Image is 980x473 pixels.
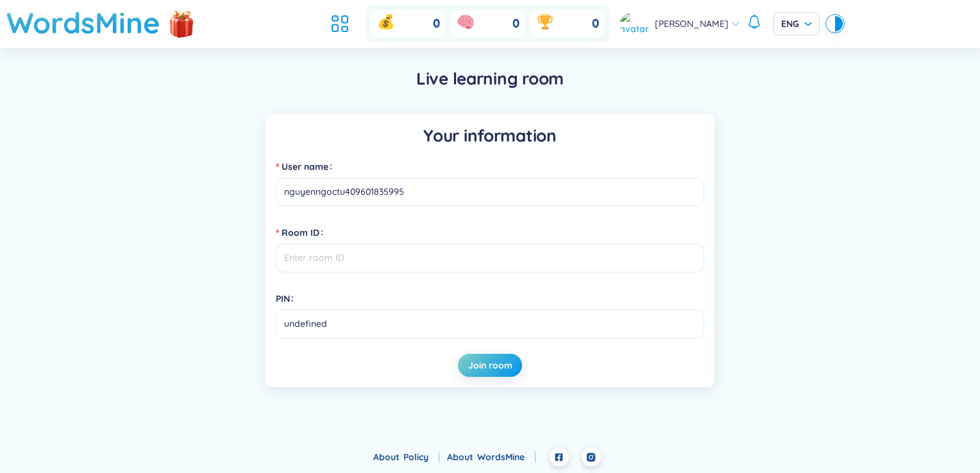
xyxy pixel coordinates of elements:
a: WordsMine [477,451,536,463]
h5: Your information [276,124,704,147]
div: About [447,450,536,464]
button: Join room [458,354,522,377]
span: Join room [468,359,512,372]
div: About [373,450,439,464]
span: [PERSON_NAME] [655,17,729,31]
span: ENG [781,17,812,30]
img: avatar [620,12,652,36]
h5: Live learning room [416,67,564,90]
a: Policy [403,451,439,463]
label: PIN [276,288,299,309]
span: 0 [512,16,520,32]
a: avatar [620,8,655,40]
label: Room ID [276,222,328,243]
span: 0 [433,16,440,32]
span: 0 [592,16,599,32]
input: PIN [276,310,704,338]
img: flashSalesIcon.a7f4f837.png [169,4,194,42]
label: User name [276,156,337,177]
input: User name [276,178,704,206]
input: Room ID [276,244,704,272]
